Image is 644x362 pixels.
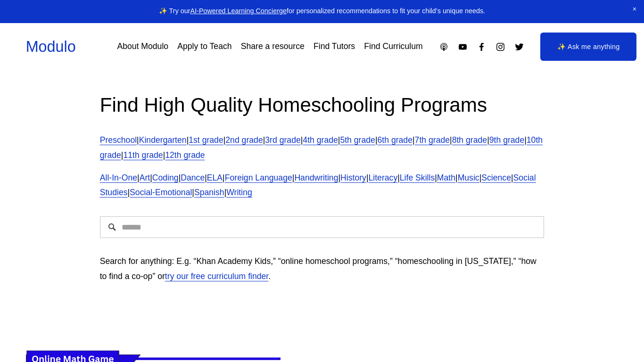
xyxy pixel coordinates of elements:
a: Share a resource [241,39,305,55]
a: ELA [207,173,223,182]
a: Writing [226,188,252,197]
a: Preschool [100,135,137,145]
a: 5th grade [340,135,375,145]
a: Dance [181,173,205,182]
a: ✨ Ask me anything [540,33,636,61]
a: try our free curriculum finder [165,271,268,281]
a: Find Curriculum [364,39,422,55]
a: 7th grade [415,135,450,145]
a: Music [458,173,479,182]
p: | | | | | | | | | | | | | | | | [100,171,545,201]
a: 6th grade [378,135,413,145]
a: 1st grade [189,135,223,145]
a: AI-Powered Learning Concierge [190,7,287,15]
h2: Find High Quality Homeschooling Programs [100,92,545,118]
a: 10th grade [100,135,543,160]
a: YouTube [458,42,468,52]
a: Math [437,173,455,182]
a: Kindergarten [139,135,187,145]
p: | | | | | | | | | | | | | [100,133,545,163]
a: 12th grade [165,150,205,160]
a: 11th grade [123,150,163,160]
a: 9th grade [489,135,524,145]
a: Twitter [514,42,524,52]
a: Social Studies [100,173,536,197]
a: Instagram [495,42,505,52]
a: Handwriting [294,173,338,182]
a: Coding [152,173,179,182]
a: History [340,173,366,182]
a: 8th grade [452,135,487,145]
a: Spanish [194,188,224,197]
p: Search for anything: E.g. “Khan Academy Kids,” “online homeschool programs,” “homeschooling in [U... [100,254,545,284]
a: 3rd grade [265,135,300,145]
a: Modulo [26,38,76,55]
a: Social-Emotional [130,188,192,197]
input: Search [100,216,545,238]
a: Foreign Language [225,173,292,182]
a: Literacy [368,173,397,182]
a: 4th grade [303,135,338,145]
a: Facebook [477,42,487,52]
a: Apple Podcasts [439,42,449,52]
a: Apply to Teach [177,39,231,55]
a: Life Skills [400,173,435,182]
a: Art [140,173,150,182]
a: 2nd grade [225,135,263,145]
a: About Modulo [117,39,168,55]
a: All-In-One [100,173,137,182]
a: Science [481,173,511,182]
a: Find Tutors [314,39,355,55]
